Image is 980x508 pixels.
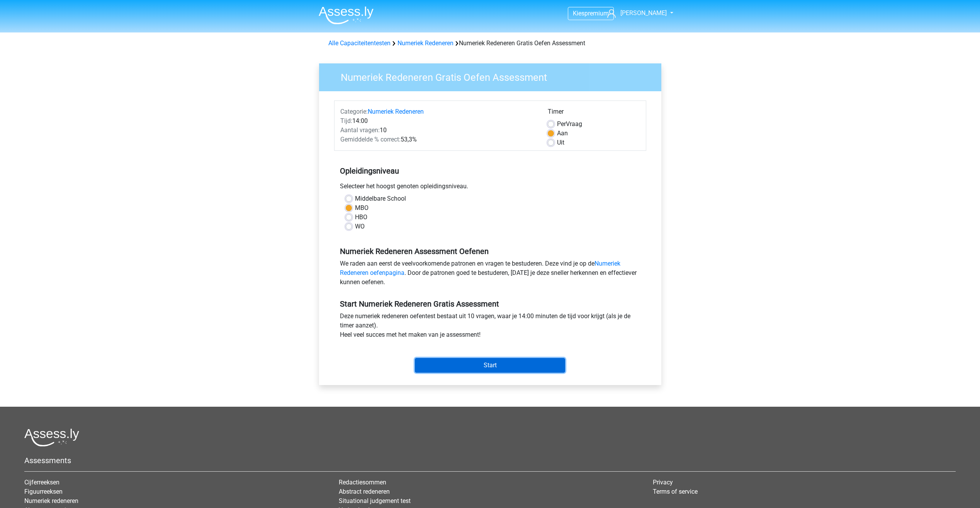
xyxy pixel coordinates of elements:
[325,39,655,48] div: Numeriek Redeneren Gratis Oefen Assessment
[653,488,698,495] a: Terms of service
[355,203,369,213] label: MBO
[340,299,640,309] h5: Start Numeriek Redeneren Gratis Assessment
[557,138,564,147] label: Uit
[604,9,667,18] a: [PERSON_NAME]
[573,10,584,17] span: Kies
[334,182,646,194] div: Selecteer het hoogst genoten opleidingsniveau.
[334,259,646,290] div: We raden aan eerst de veelvoorkomende patronen en vragen te bestuderen. Deze vind je op de . Door...
[339,497,411,505] a: Situational judgement test
[355,222,365,231] label: WO
[368,108,424,115] a: Numeriek Redeneren
[548,107,640,119] div: Timer
[557,129,568,138] label: Aan
[335,135,542,144] div: 53,3%
[24,428,79,447] img: Assessly logo
[340,126,380,134] span: Aantal vragen:
[415,358,565,373] input: Start
[653,479,673,486] a: Privacy
[557,120,566,128] span: Per
[340,247,640,256] h5: Numeriek Redeneren Assessment Oefenen
[331,68,656,84] h3: Numeriek Redeneren Gratis Oefen Assessment
[340,260,620,276] a: Numeriek Redeneren oefenpagina
[355,194,406,203] label: Middelbare School
[557,119,582,129] label: Vraag
[620,9,667,17] span: [PERSON_NAME]
[355,213,367,222] label: HBO
[584,10,609,17] span: premium
[319,6,374,24] img: Assessly
[24,456,956,465] h5: Assessments
[328,39,391,47] a: Alle Capaciteitentesten
[335,126,542,135] div: 10
[335,116,542,126] div: 14:00
[24,488,63,495] a: Figuurreeksen
[339,479,386,486] a: Redactiesommen
[339,488,390,495] a: Abstract redeneren
[568,8,613,19] a: Kiespremium
[397,39,453,47] a: Numeriek Redeneren
[340,108,368,115] span: Categorie:
[334,312,646,343] div: Deze numeriek redeneren oefentest bestaat uit 10 vragen, waar je 14:00 minuten de tijd voor krijg...
[24,497,78,505] a: Numeriek redeneren
[24,479,59,486] a: Cijferreeksen
[340,117,352,124] span: Tijd:
[340,163,640,179] h5: Opleidingsniveau
[340,136,401,143] span: Gemiddelde % correct:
